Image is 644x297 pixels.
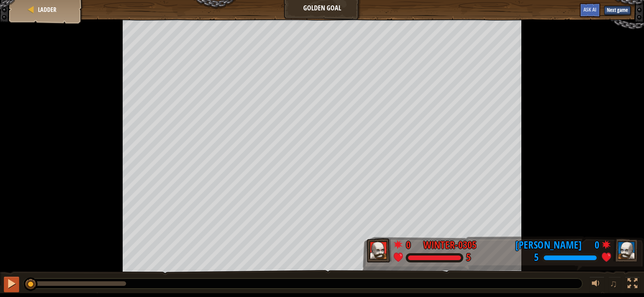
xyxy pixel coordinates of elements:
[423,238,477,253] div: Winter-0305
[613,238,638,262] img: thang_avatar_frame.png
[515,238,582,253] div: [PERSON_NAME]
[466,252,471,263] div: 5
[625,277,640,292] button: Toggle fullscreen
[589,277,605,292] button: Adjust volume
[4,277,19,292] button: Ctrl + P: Pause
[38,5,56,14] span: Ladder
[366,238,391,262] img: thang_avatar_frame.png
[588,238,599,248] div: 0
[583,6,596,13] span: Ask AI
[36,5,56,14] a: Ladder
[580,3,600,17] button: Ask AI
[604,6,631,15] button: Next game
[534,252,539,263] div: 5
[608,277,621,292] button: ♫
[610,278,618,289] span: ♫
[406,238,417,248] div: 0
